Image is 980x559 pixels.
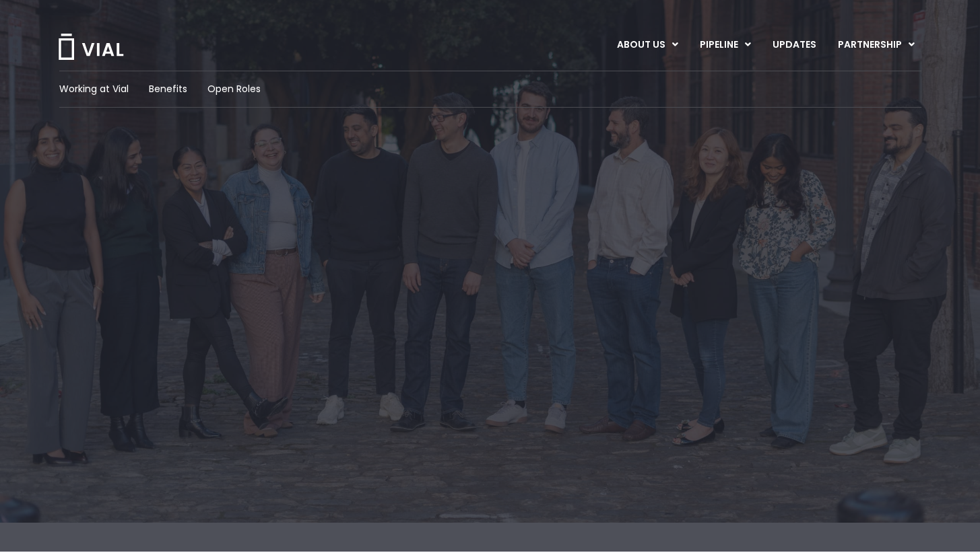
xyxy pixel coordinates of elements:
[149,82,187,96] a: Benefits
[689,34,761,57] a: PIPELINEMenu Toggle
[57,34,125,60] img: Vial Logo
[59,82,129,96] a: Working at Vial
[762,34,826,57] a: UPDATES
[207,82,261,96] a: Open Roles
[606,34,688,57] a: ABOUT USMenu Toggle
[827,34,925,57] a: PARTNERSHIPMenu Toggle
